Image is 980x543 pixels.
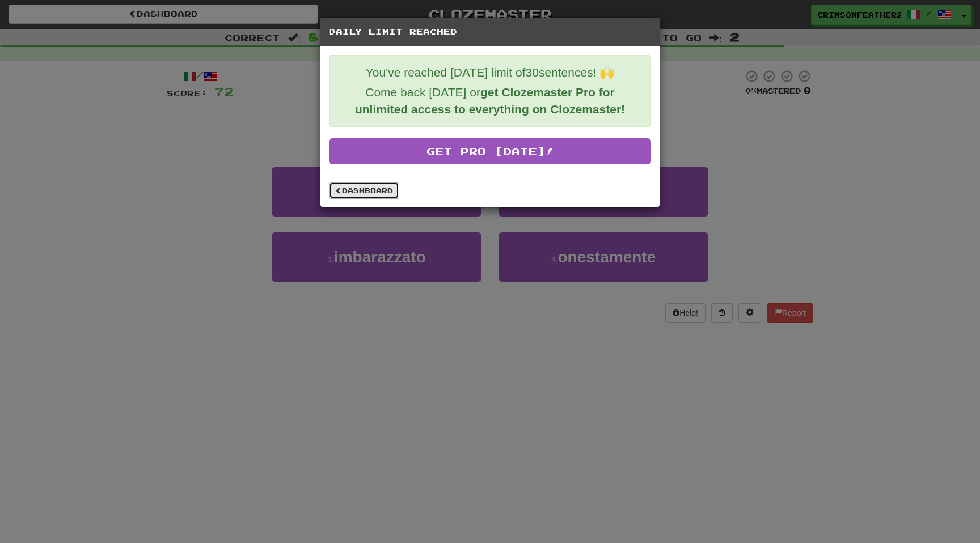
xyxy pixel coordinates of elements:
p: You've reached [DATE] limit of 30 sentences! 🙌 [338,64,642,81]
strong: get Clozemaster Pro for unlimited access to everything on Clozemaster! [355,86,625,116]
a: Dashboard [329,182,399,199]
h5: Daily Limit Reached [329,26,651,37]
p: Come back [DATE] or [338,84,642,118]
a: Get Pro [DATE]! [329,138,651,164]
